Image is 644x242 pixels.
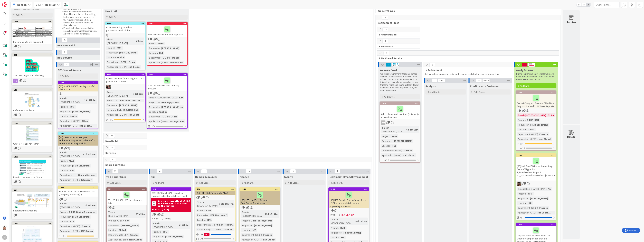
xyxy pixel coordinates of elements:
div: 1973Blocked vs Waiting explained [12,20,52,44]
div: 1289How to create an User Story [12,155,52,179]
div: Time in [GEOGRAPHIC_DATA] [106,90,133,98]
div: Create runbook for moving Isah Local production to Azure [105,76,145,84]
div: 1234 [516,91,556,94]
div: 1289 [12,155,52,158]
span: : [82,152,82,156]
span: : [537,137,538,141]
span: Add Card... [62,75,73,78]
div: Time in [GEOGRAPHIC_DATA] [517,187,546,191]
div: Application (G-ERP) [148,119,168,123]
div: HCZ [391,144,397,148]
span: Add Card... [110,181,121,184]
div: Requester [148,46,160,50]
span: : [71,164,71,167]
div: Department (G-ERP) [106,60,127,64]
div: ZM [381,120,385,125]
span: 1 [150,92,152,94]
span: 1 [524,182,526,184]
span: : [67,159,68,163]
img: BF [106,85,111,89]
span: : [169,115,170,118]
a: 1982WhiteVision Incident with approvalProject:-RUN-Requester:[PERSON_NAME]Location:HNLDepartment ... [147,22,188,66]
div: (SS) HNL - DataFox data to AFAS [195,191,235,195]
span: : [157,42,157,45]
div: 1220[SS] TalentSoft - Investigate authentication process Talentsoft - automate it when possible [58,132,98,146]
div: 0/1 [105,118,145,122]
div: [PERSON_NAME] [529,123,549,127]
div: [SS] NL-SCH01-TS03 running out of C: disk space [58,84,98,91]
div: [PERSON_NAME] [529,197,549,200]
div: [PERSON_NAME] [118,51,138,54]
span: Add Card... [384,95,395,98]
span: : [538,132,539,136]
span: : [401,153,402,157]
span: : [402,149,403,152]
span: : [79,178,80,182]
span: : [133,92,134,96]
span: Add Card... [430,90,440,94]
span: : [393,139,393,143]
div: HNL [69,169,75,172]
div: 829 [153,188,191,190]
span: 1 [150,38,152,40]
div: HNL [158,51,164,55]
div: Location [106,55,116,59]
div: 2075 [105,73,145,76]
span: : [116,108,116,112]
a: 1972BFG SS - SAP Concur (FI Master Data (Company Hierarchy)*)Time in [GEOGRAPHIC_DATA]:2d 23h 17m... [58,186,98,238]
div: Department (G-ERP) [148,115,169,118]
a: 1234Preset Change in Screens 0204 Time Registration and 1291 Week ReportsTime in [GEOGRAPHIC_DATA... [516,90,556,151]
div: 15h 53m [134,92,144,96]
div: 12h 9m [135,39,144,43]
div: [SS] Isah ProdDB Hours Accounting - Create Trigger for T_Dossier/RespEmpId to ST_DossierMainExt/T... [516,157,556,181]
img: Visit kanbanzone.com [2,2,7,7]
div: 1615Add column to All invoices (Huisman) -- Sales invoices [380,102,420,119]
input: Quick Filter... [594,2,620,8]
div: Isah Local, ... [78,124,94,128]
div: 140Refinement Explained [12,88,52,113]
div: [SS] - CR Isah/EasySystems - CostCenter Requirement [240,191,280,205]
a: 2077Pim+ Monitoring on Admin permissions Isah GlobalTime in [GEOGRAPHIC_DATA]:12h 9mProject:-RUN-... [105,22,146,70]
div: 712CD_129_HUISCH_WIP on reference date [107,188,147,205]
div: 2077Pim+ Monitoring on Admin permissions Isah Global [105,22,145,33]
div: [SS] TalentSoft - Investigate authentication process Talentsoft - automate it when possible [58,135,98,146]
span: Add Card... [474,90,485,94]
span: 2 [519,109,521,112]
div: Global [69,114,78,118]
span: 1 [198,196,200,198]
div: Location [148,110,158,114]
span: 2 [155,92,157,94]
span: : [71,110,71,113]
div: Time in [GEOGRAPHIC_DATA] [106,38,135,45]
span: 1 [20,79,22,81]
div: 712 [107,188,147,191]
div: Refinement Explained [12,108,52,113]
div: Application (G-ERP) [148,61,168,64]
span: : [118,103,118,107]
span: : [116,55,116,59]
div: Blocked vs Waiting explained [12,40,52,44]
span: : [78,124,78,128]
div: Add column to All invoices (Huisman) -- Sales invoices [380,105,420,119]
span: : [69,169,69,172]
img: VK [517,182,522,186]
a: 446Replenishment Meeting [12,188,53,219]
div: 2077 [107,22,145,25]
div: Project [106,99,115,102]
div: Time in [GEOGRAPHIC_DATA] [381,126,405,133]
div: Isah Global [127,65,141,69]
div: HNL, HSG, HBR, HNA [116,108,139,112]
div: -RUN- [115,46,123,50]
div: 1345[SS] - CR Isah/EasySystems - CostCenter Requirement [240,188,280,205]
div: 1972BFG SS - SAP Concur (FI Master Data (Company Hierarchy)*) [58,186,98,197]
div: ZM [380,120,420,125]
span: : [80,119,81,123]
span: : [546,113,547,117]
span: : [67,105,68,109]
div: 1289 [14,156,52,158]
span: 2 [15,114,17,116]
a: 2075Create runbook for moving Isah Local production to AzureBFTime in [GEOGRAPHIC_DATA]:15h 53mPr... [105,73,146,122]
div: [PERSON_NAME] [160,46,180,50]
div: What is "Ready for Team" [12,142,52,146]
div: 1972 [58,186,98,189]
